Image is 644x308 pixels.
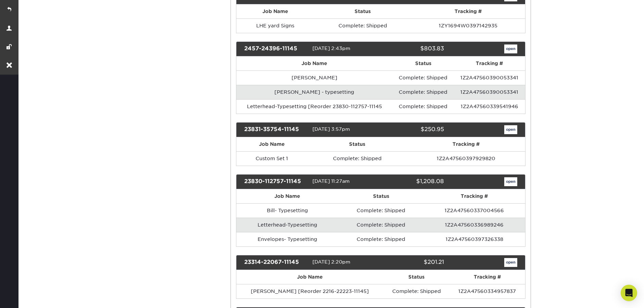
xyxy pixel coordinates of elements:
[307,137,407,151] th: Status
[504,125,517,134] a: open
[411,18,525,33] td: 1ZY1694W0397142935
[411,4,525,18] th: Tracking #
[236,151,307,166] td: Custom Set 1
[407,151,525,166] td: 1Z2A47560397929820
[312,126,350,132] span: [DATE] 3:57pm
[423,203,525,218] td: 1Z2A47560337004566
[236,137,307,151] th: Job Name
[314,4,411,18] th: Status
[504,44,517,53] a: open
[312,259,350,265] span: [DATE] 2:20pm
[239,125,312,134] div: 23831-35754-11145
[449,270,525,284] th: Tracking #
[236,70,393,85] td: [PERSON_NAME]
[449,284,525,298] td: 1Z2A47560334957837
[454,85,525,99] td: 1Z2A47560390053341
[338,232,424,246] td: Complete: Shipped
[375,177,449,186] div: $1,208.08
[236,218,338,232] td: Letterhead-Typesetting
[375,258,449,267] div: $201.21
[312,178,350,184] span: [DATE] 11:27am
[504,177,517,186] a: open
[314,18,411,33] td: Complete: Shipped
[375,44,449,53] div: $803.83
[423,232,525,246] td: 1Z2A47560397326338
[236,4,314,18] th: Job Name
[236,189,338,203] th: Job Name
[393,99,454,114] td: Complete: Shipped
[384,270,449,284] th: Status
[454,70,525,85] td: 1Z2A47560390053341
[423,218,525,232] td: 1Z2A47560336989246
[407,137,525,151] th: Tracking #
[338,218,424,232] td: Complete: Shipped
[236,99,393,114] td: Letterhead-Typesetting [Reorder 23830-112757-11145
[239,258,312,267] div: 23314-22067-11145
[236,270,384,284] th: Job Name
[393,70,454,85] td: Complete: Shipped
[393,85,454,99] td: Complete: Shipped
[239,44,312,53] div: 2457-24396-11145
[338,189,424,203] th: Status
[236,232,338,246] td: Envelopes- Typesetting
[312,46,350,51] span: [DATE] 2:43pm
[236,85,393,99] td: [PERSON_NAME] - typesetting
[338,203,424,218] td: Complete: Shipped
[454,56,525,70] th: Tracking #
[236,56,393,70] th: Job Name
[454,99,525,114] td: 1Z2A47560339541946
[2,287,58,306] iframe: Google Customer Reviews
[307,151,407,166] td: Complete: Shipped
[375,125,449,134] div: $250.95
[239,177,312,186] div: 23830-112757-11145
[393,56,454,70] th: Status
[384,284,449,298] td: Complete: Shipped
[236,18,314,33] td: LHE yard Signs
[621,285,637,301] div: Open Intercom Messenger
[504,258,517,267] a: open
[236,284,384,298] td: [PERSON_NAME] [Reorder 2216-22223-11145]
[423,189,525,203] th: Tracking #
[236,203,338,218] td: Bill- Typesetting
